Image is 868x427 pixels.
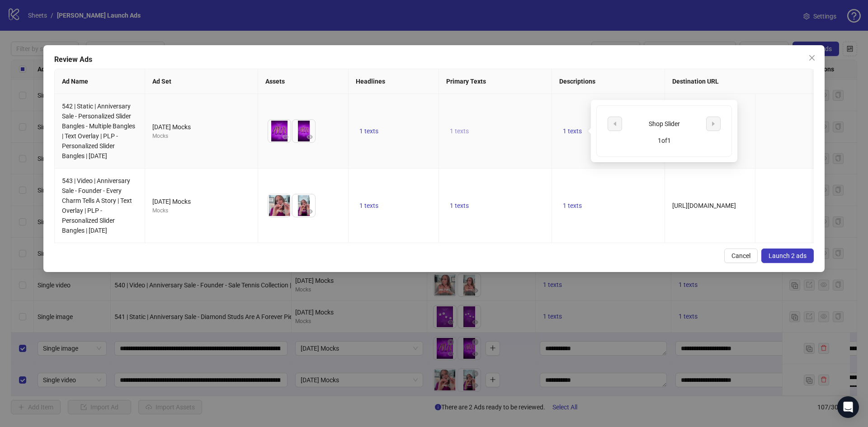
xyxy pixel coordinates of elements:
[627,119,702,129] div: Shop Slider
[152,197,250,206] div: [DATE] Mocks
[304,131,315,142] button: Preview
[446,126,472,136] button: 1 texts
[359,127,378,135] span: 1 texts
[152,132,250,141] div: Mocks
[837,396,859,418] div: Open Intercom Messenger
[307,134,313,140] span: eye
[55,69,145,94] th: Ad Name
[563,202,582,209] span: 1 texts
[608,136,721,145] div: 1 of 1
[769,252,807,259] span: Launch 2 ads
[280,206,291,217] button: Preview
[292,120,315,142] img: Asset 2
[280,131,291,142] button: Preview
[62,177,132,234] span: 543 | Video | Anniversary Sale - Founder - Every Charm Tells A Story | Text Overlay | PLP - Perso...
[145,69,258,94] th: Ad Set
[152,122,250,132] div: [DATE] Mocks
[439,69,552,94] th: Primary Texts
[268,120,291,142] img: Asset 1
[258,69,349,94] th: Assets
[356,200,382,211] button: 1 texts
[665,69,837,94] th: Destination URL
[304,206,315,217] button: Preview
[563,127,582,135] span: 1 texts
[54,54,814,65] div: Review Ads
[62,103,135,160] span: 542 | Static | Anniversary Sale - Personalized Slider Bangles - Multiple Bangles | Text Overlay |...
[359,202,378,209] span: 1 texts
[152,206,250,215] div: Mocks
[292,194,315,217] img: Asset 2
[761,249,814,263] button: Launch 2 ads
[446,200,472,211] button: 1 texts
[450,127,469,135] span: 1 texts
[808,54,816,61] span: close
[552,69,665,94] th: Descriptions
[307,208,313,215] span: eye
[282,134,288,140] span: eye
[268,194,291,217] img: Asset 1
[731,252,750,259] span: Cancel
[349,69,439,94] th: Headlines
[450,202,469,209] span: 1 texts
[356,126,382,136] button: 1 texts
[805,51,819,65] button: Close
[559,200,585,211] button: 1 texts
[282,208,288,215] span: eye
[559,126,585,136] button: 1 texts
[724,249,758,263] button: Cancel
[672,202,736,209] span: [URL][DOMAIN_NAME]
